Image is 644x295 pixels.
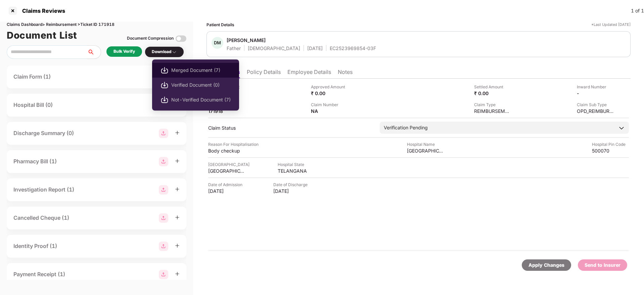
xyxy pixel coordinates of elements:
[152,49,177,55] div: Download
[175,243,180,248] span: plus
[13,157,57,166] div: Pharmacy Bill (1)
[577,84,614,90] div: Inward Number
[273,181,310,188] div: Date of Discharge
[407,147,444,154] div: [GEOGRAPHIC_DATA]
[175,159,180,163] span: plus
[176,33,186,44] img: svg+xml;base64,PHN2ZyBpZD0iVG9nZ2xlLTMyeDMyIiB4bWxucz0iaHR0cDovL3d3dy53My5vcmcvMjAwMC9zdmciIHdpZH...
[171,67,231,74] span: Merged Document (7)
[87,45,101,59] button: search
[577,90,614,96] div: -
[592,141,629,147] div: Hospital Pin Code
[159,157,168,166] img: svg+xml;base64,PHN2ZyBpZD0iR3JvdXBfMjg4MTMiIGRhdGEtbmFtZT0iR3JvdXAgMjg4MTMiIHhtbG5zPSJodHRwOi8vd3...
[227,37,266,43] div: [PERSON_NAME]
[171,96,231,103] span: Not-Verified Document (7)
[618,125,625,131] img: downArrowIcon
[592,147,629,154] div: 500070
[172,49,177,55] img: svg+xml;base64,PHN2ZyBpZD0iRHJvcGRvd24tMzJ4MzIiIHhtbG5zPSJodHRwOi8vd3d3LnczLm9yZy8yMDAwL3N2ZyIgd2...
[208,181,245,188] div: Date of Admission
[307,45,323,51] div: [DATE]
[13,242,57,250] div: Identity Proof (1)
[159,270,168,279] img: svg+xml;base64,PHN2ZyBpZD0iR3JvdXBfMjg4MTMiIGRhdGEtbmFtZT0iR3JvdXAgMjg4MTMiIHhtbG5zPSJodHRwOi8vd3...
[208,147,245,154] div: Body checkup
[585,261,620,269] div: Send to Insurer
[159,213,168,223] img: svg+xml;base64,PHN2ZyBpZD0iR3JvdXBfMjg4MTMiIGRhdGEtbmFtZT0iR3JvdXAgMjg4MTMiIHhtbG5zPSJodHRwOi8vd3...
[528,261,564,269] div: Apply Changes
[330,45,376,51] div: EC2523969854-03F
[384,124,428,131] div: Verification Pending
[171,81,231,89] span: Verified Document (0)
[113,48,135,55] div: Bulk Verify
[212,37,223,49] div: DM
[160,96,169,104] img: svg+xml;base64,PHN2ZyBpZD0iRG93bmxvYWQtMjB4MjAiIHhtbG5zPSJodHRwOi8vd3d3LnczLm9yZy8yMDAwL3N2ZyIgd2...
[311,108,348,114] div: NA
[208,161,249,168] div: [GEOGRAPHIC_DATA]
[206,22,234,28] div: Patient Details
[159,242,168,251] img: svg+xml;base64,PHN2ZyBpZD0iR3JvdXBfMjg4MTMiIGRhdGEtbmFtZT0iR3JvdXAgMjg4MTMiIHhtbG5zPSJodHRwOi8vd3...
[474,108,511,114] div: REIMBURSEMENT
[287,69,331,78] li: Employee Details
[7,28,77,43] h1: Document List
[159,185,168,195] img: svg+xml;base64,PHN2ZyBpZD0iR3JvdXBfMjg4MTMiIGRhdGEtbmFtZT0iR3JvdXAgMjg4MTMiIHhtbG5zPSJodHRwOi8vd3...
[18,7,65,14] div: Claims Reviews
[248,45,300,51] div: [DEMOGRAPHIC_DATA]
[474,101,511,108] div: Claim Type
[13,270,65,279] div: Payment Receipt (1)
[577,101,614,108] div: Claim Sub Type
[7,22,186,28] div: Claims Dashboard > Reimbursement > Ticket ID 171918
[175,187,180,192] span: plus
[273,188,310,194] div: [DATE]
[227,45,241,51] div: Father
[208,168,245,174] div: [GEOGRAPHIC_DATA]
[577,108,614,114] div: OPD_REIMBURSEMENT
[247,69,281,78] li: Policy Details
[631,7,644,14] div: 1 of 1
[175,130,180,135] span: plus
[278,168,315,174] div: TELANGANA
[407,141,444,147] div: Hospital Name
[311,84,348,90] div: Approved Amount
[13,101,53,109] div: Hospital Bill (0)
[278,161,315,168] div: Hospital State
[311,101,348,108] div: Claim Number
[13,129,74,137] div: Discharge Summary (0)
[13,185,74,194] div: Investigation Report (1)
[175,215,180,220] span: plus
[311,90,348,96] div: ₹ 0.00
[13,214,69,222] div: Cancelled Cheque (1)
[474,90,511,96] div: ₹ 0.00
[591,22,631,28] div: *Last Updated [DATE]
[160,81,169,89] img: svg+xml;base64,PHN2ZyBpZD0iRG93bmxvYWQtMjB4MjAiIHhtbG5zPSJodHRwOi8vd3d3LnczLm9yZy8yMDAwL3N2ZyIgd2...
[338,69,353,78] li: Notes
[208,125,373,131] div: Claim Status
[160,66,169,74] img: svg+xml;base64,PHN2ZyBpZD0iRG93bmxvYWQtMjB4MjAiIHhtbG5zPSJodHRwOi8vd3d3LnczLm9yZy8yMDAwL3N2ZyIgd2...
[474,84,511,90] div: Settled Amount
[208,141,259,147] div: Reason For Hospitalisation
[13,73,51,81] div: Claim Form (1)
[159,129,168,138] img: svg+xml;base64,PHN2ZyBpZD0iR3JvdXBfMjg4MTMiIGRhdGEtbmFtZT0iR3JvdXAgMjg4MTMiIHhtbG5zPSJodHRwOi8vd3...
[127,35,174,42] div: Document Compression
[87,49,101,55] span: search
[175,271,180,276] span: plus
[208,188,245,194] div: [DATE]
